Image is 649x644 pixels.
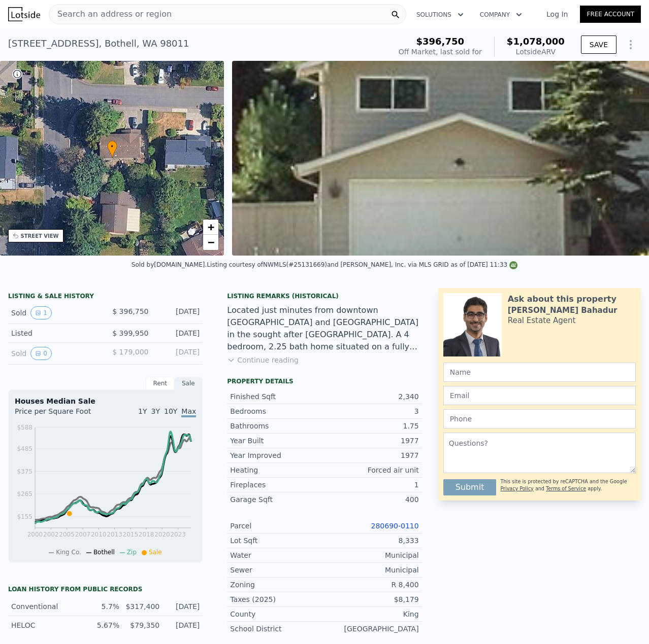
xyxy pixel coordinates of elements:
div: County [230,609,324,619]
div: [DATE] [156,328,200,338]
div: HELOC [11,620,79,630]
span: 1Y [138,407,147,415]
div: • [107,140,117,158]
tspan: $155 [17,513,33,520]
div: Sold [11,347,98,360]
span: $ 396,750 [112,307,148,315]
a: Log In [534,9,580,19]
tspan: 2002 [43,531,59,538]
div: School District [230,624,324,634]
div: 1 [324,480,419,490]
div: Bedrooms [230,406,324,416]
span: − [208,236,214,248]
div: Sold [11,306,98,319]
div: Taxes (2025) [230,594,324,604]
div: Property details [227,377,421,385]
div: R 8,400 [324,580,419,590]
span: Search an address or region [49,8,172,20]
div: Ask about this property [508,293,616,305]
div: Year Improved [230,450,324,460]
div: This site is protected by reCAPTCHA and the Google and apply. [500,475,636,495]
div: 5.7% [85,601,119,612]
div: [DATE] [156,347,200,360]
div: 1977 [324,436,419,446]
tspan: $375 [17,468,33,475]
div: Conventional [11,601,79,612]
div: Forced air unit [324,465,419,475]
span: $ 179,000 [112,348,148,356]
div: 1977 [324,450,419,460]
tspan: 2007 [75,531,91,538]
img: NWMLS Logo [509,261,517,269]
div: STREET VIEW [21,232,59,240]
div: [PERSON_NAME] Bahadur [508,305,618,315]
div: Lot Sqft [230,535,324,546]
div: Listed [11,328,98,338]
span: $1,078,000 [507,36,565,47]
div: Bathrooms [230,421,324,431]
span: Sale [149,549,162,556]
tspan: 2015 [123,531,139,538]
button: Show Options [621,34,641,55]
button: SAVE [581,35,616,54]
a: Terms of Service [546,486,586,491]
div: Houses Median Sale [15,396,196,406]
div: Lotside ARV [507,47,565,57]
span: $396,750 [416,36,465,47]
div: [DATE] [166,620,200,630]
div: 3 [324,406,419,416]
div: King [324,609,419,619]
span: $ 399,950 [112,329,148,337]
div: Heating [230,465,324,475]
a: Zoom out [203,235,218,250]
div: 2,340 [324,391,419,402]
span: Bothell [93,549,115,556]
a: 280690-0110 [371,522,419,530]
button: Solutions [408,6,472,24]
span: Max [181,407,196,417]
div: $8,179 [324,594,419,604]
a: Zoom in [203,220,218,235]
tspan: 2023 [170,531,186,538]
div: Municipal [324,550,419,560]
span: + [208,221,214,233]
input: Email [443,386,636,405]
a: Free Account [580,6,641,23]
div: LISTING & SALE HISTORY [8,292,203,302]
tspan: 2020 [154,531,170,538]
div: 400 [324,494,419,505]
tspan: $588 [17,424,33,431]
span: 3Y [151,407,160,415]
div: Real Estate Agent [508,315,576,326]
tspan: $265 [17,490,33,497]
tspan: $485 [17,445,33,452]
div: [GEOGRAPHIC_DATA] [324,624,419,634]
tspan: 2013 [107,531,122,538]
div: Price per Square Foot [15,406,106,422]
div: Year Built [230,436,324,446]
div: Sold by [DOMAIN_NAME] . [132,261,207,268]
button: Submit [443,479,497,495]
div: Rent [146,377,174,390]
div: [DATE] [166,601,200,612]
tspan: 2010 [91,531,107,538]
div: $79,350 [125,620,159,630]
tspan: 2005 [59,531,75,538]
span: King Co. [56,549,81,556]
div: Garage Sqft [230,494,324,505]
div: Located just minutes from downtown [GEOGRAPHIC_DATA] and [GEOGRAPHIC_DATA] in the sought after [G... [227,304,421,353]
div: Loan history from public records [8,585,203,593]
div: Listing Remarks (Historical) [227,292,421,300]
button: Continue reading [227,355,299,365]
span: 10Y [164,407,177,415]
div: Sale [174,377,203,390]
div: Municipal [324,565,419,575]
div: Sewer [230,565,324,575]
div: [DATE] [156,306,200,319]
span: • [107,142,117,151]
div: 8,333 [324,535,419,546]
div: Off Market, last sold for [399,47,482,57]
div: [STREET_ADDRESS] , Bothell , WA 98011 [8,37,189,51]
button: View historical data [30,347,52,360]
div: $317,400 [125,601,159,612]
